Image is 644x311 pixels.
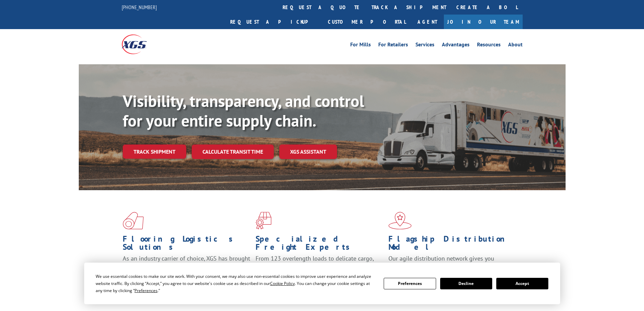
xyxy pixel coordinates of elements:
[388,235,516,254] h1: Flagship Distribution Model
[350,42,371,49] a: For Mills
[225,15,323,29] a: Request a pickup
[378,42,408,49] a: For Retailers
[122,4,157,10] a: [PHONE_NUMBER]
[135,288,158,293] span: Preferences
[123,90,364,131] b: Visibility, transparency, and control for your entire supply chain.
[477,42,501,49] a: Resources
[123,235,251,254] h1: Flooring Logistics Solutions
[270,281,295,286] span: Cookie Policy
[192,145,274,159] a: Calculate transit time
[256,254,383,285] p: From 123 overlength loads to delicate cargo, our experienced staff knows the best way to move you...
[384,278,436,289] button: Preferences
[96,273,376,294] div: We use essential cookies to make our site work. With your consent, we may also use non-essential ...
[442,42,470,49] a: Advantages
[123,212,144,229] img: xgs-icon-total-supply-chain-intelligence-red
[84,263,560,304] div: Cookie Consent Prompt
[256,212,271,229] img: xgs-icon-focused-on-flooring-red
[415,42,434,49] a: Services
[123,254,250,279] span: As an industry carrier of choice, XGS has brought innovation and dedication to flooring logistics...
[123,145,186,159] a: Track shipment
[411,15,444,29] a: Agent
[388,254,513,270] span: Our agile distribution network gives you nationwide inventory management on demand.
[388,212,412,229] img: xgs-icon-flagship-distribution-model-red
[323,15,411,29] a: Customer Portal
[279,145,337,159] a: XGS ASSISTANT
[256,235,383,254] h1: Specialized Freight Experts
[508,42,523,49] a: About
[496,278,548,289] button: Accept
[444,15,523,29] a: Join Our Team
[440,278,492,289] button: Decline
